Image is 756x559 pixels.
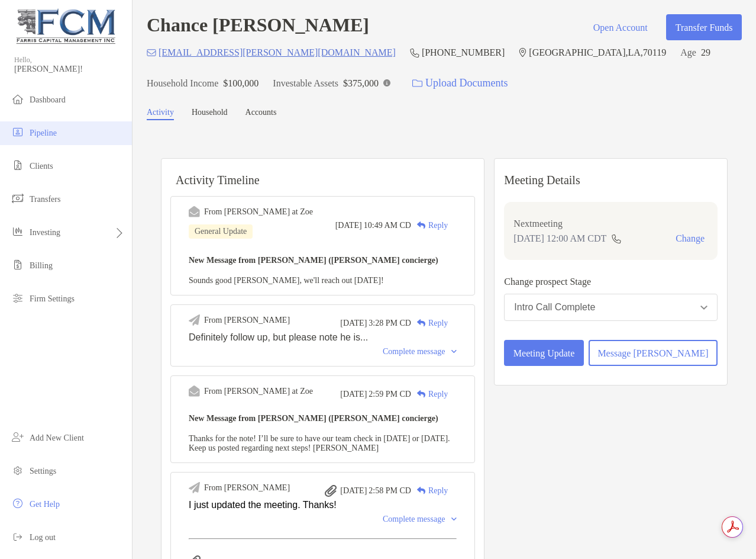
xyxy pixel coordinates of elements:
[411,317,448,329] div: Reply
[451,518,457,521] img: Chevron icon
[11,430,25,444] img: add_new_client icon
[340,486,367,496] span: [DATE]
[204,316,290,325] div: From [PERSON_NAME]
[30,433,84,442] span: Add New Client
[30,533,56,542] span: Log out
[189,314,200,326] img: Event icon
[383,347,457,356] div: Complete message
[369,390,411,399] span: 2:59 PM CD
[192,108,228,120] a: Household
[189,224,253,239] div: General Update
[411,219,448,232] div: Reply
[14,5,118,47] img: Zoe Logo
[411,484,448,497] div: Reply
[364,221,411,230] span: 10:49 AM CD
[611,234,622,243] img: communication type
[204,387,313,396] div: From [PERSON_NAME] at Zoe
[340,390,367,399] span: [DATE]
[412,79,422,88] img: button icon
[666,14,742,40] button: Transfer Funds
[383,515,457,524] div: Complete message
[30,95,66,104] span: Dashboard
[14,65,125,74] span: [PERSON_NAME]!
[189,500,457,510] div: I just updated the meeting. Thanks!
[405,70,515,96] a: Upload Documents
[584,14,657,40] button: Open Account
[504,274,718,289] p: Change prospect Stage
[30,128,57,137] span: Pipeline
[504,294,718,321] button: Intro Call Complete
[204,483,290,493] div: From [PERSON_NAME]
[30,162,53,171] span: Clients
[700,306,707,310] img: Open dropdown arrow
[161,159,484,187] h6: Activity Timeline
[411,388,448,400] div: Reply
[189,385,200,397] img: Event icon
[680,45,696,60] p: Age
[147,108,174,120] a: Activity
[159,45,396,60] p: [EMAIL_ADDRESS][PERSON_NAME][DOMAIN_NAME]
[223,76,259,91] p: $100,000
[147,49,156,56] img: Email Icon
[422,45,505,60] p: [PHONE_NUMBER]
[451,350,457,354] img: Chevron icon
[417,221,426,229] img: Reply icon
[672,233,708,245] button: Change
[343,76,379,91] p: $375,000
[245,108,277,120] a: Accounts
[369,319,411,328] span: 3:28 PM CD
[11,125,25,139] img: pipeline icon
[30,467,56,476] span: Settings
[189,256,438,265] b: New Message from [PERSON_NAME] ([PERSON_NAME] concierge)
[589,340,718,366] button: Message [PERSON_NAME]
[504,173,718,188] p: Meeting Details
[189,482,200,493] img: Event icon
[30,500,60,509] span: Get Help
[30,294,75,303] span: Firm Settings
[519,48,526,57] img: Location Icon
[410,48,419,57] img: Phone Icon
[189,332,457,343] div: Definitely follow up, but please note he is...
[340,319,367,328] span: [DATE]
[30,195,60,204] span: Transfers
[11,191,25,205] img: transfers icon
[189,276,384,285] span: Sounds good [PERSON_NAME], we'll reach out [DATE]!
[189,206,200,217] img: Event icon
[11,258,25,272] img: billing icon
[529,45,666,60] p: [GEOGRAPHIC_DATA] , LA , 70119
[417,390,426,398] img: Reply icon
[147,14,369,40] h4: Chance [PERSON_NAME]
[189,434,450,452] span: Thanks for the note! I’ll be sure to have our team check in [DATE] or [DATE]. Keep us posted rega...
[189,414,438,423] b: New Message from [PERSON_NAME] ([PERSON_NAME] concierge)
[504,340,584,366] button: Meeting Update
[369,486,411,496] span: 2:58 PM CD
[11,224,25,239] img: investing icon
[701,45,710,60] p: 29
[30,261,53,270] span: Billing
[417,487,426,494] img: Reply icon
[30,228,60,237] span: Investing
[147,76,218,91] p: Household Income
[335,221,362,230] span: [DATE]
[325,485,337,497] img: attachment
[11,92,25,106] img: dashboard icon
[11,291,25,305] img: firm-settings icon
[514,302,595,313] div: Intro Call Complete
[417,319,426,327] img: Reply icon
[204,207,313,217] div: From [PERSON_NAME] at Zoe
[273,76,338,91] p: Investable Assets
[11,529,25,544] img: logout icon
[513,216,708,231] p: Next meeting
[11,496,25,510] img: get-help icon
[383,79,390,86] img: Info Icon
[11,463,25,477] img: settings icon
[513,231,606,246] p: [DATE] 12:00 AM CDT
[11,158,25,172] img: clients icon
